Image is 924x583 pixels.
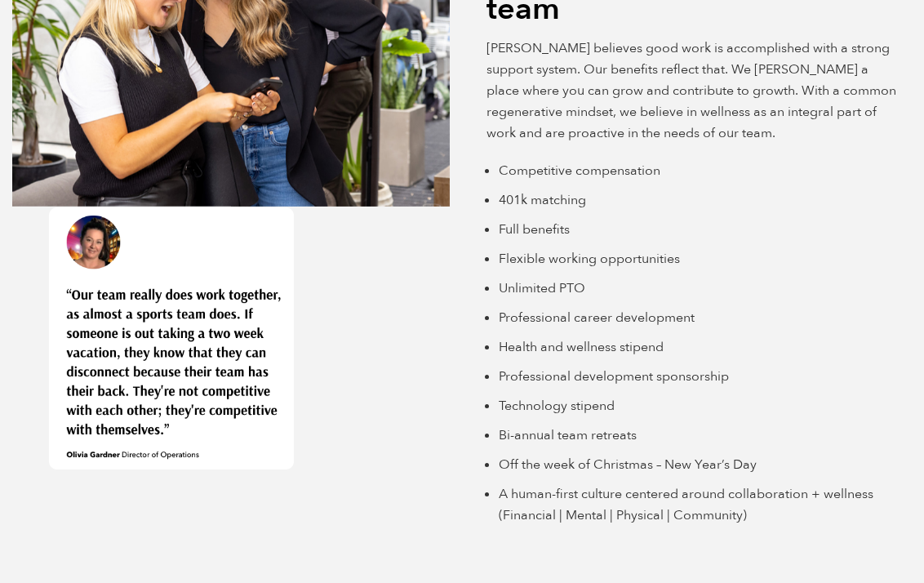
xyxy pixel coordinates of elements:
[499,307,912,328] li: Professional career development
[486,38,900,144] p: [PERSON_NAME] believes good work is accomplished with a strong support system. Our benefits refle...
[499,395,912,416] li: Technology stipend
[499,248,912,269] li: Flexible working opportunities
[499,485,873,524] span: A human-first culture centered around collaboration + wellness (Financial | Mental | Physical | C...
[49,207,294,470] img: Treble Public Relations testimonial
[499,425,912,446] li: Bi-annual team retreats
[499,160,912,181] li: Competitive compensation
[499,367,729,385] span: Professional development sponsorship
[499,336,912,358] li: Health and wellness stipend
[499,189,912,211] li: 401k matching
[499,219,912,240] li: Full benefits
[499,278,912,299] li: Unlimited PTO
[499,454,912,475] li: Off the week of Christmas – New Year’s Day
